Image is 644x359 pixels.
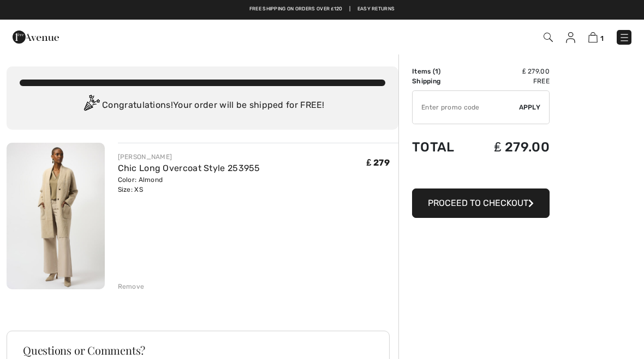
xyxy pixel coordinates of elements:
button: Proceed to Checkout [412,188,550,218]
img: Chic Long Overcoat Style 253955 [7,143,105,289]
a: Chic Long Overcoat Style 253955 [118,163,260,173]
div: Congratulations! Your order will be shipped for FREE! [20,95,385,117]
div: [PERSON_NAME] [118,152,260,162]
span: ₤ 279 [367,157,390,168]
img: 1ère Avenue [13,26,59,48]
td: ₤ 279.00 [472,129,550,166]
input: Promo code [413,91,519,124]
img: My Info [566,32,575,43]
a: 1 [588,31,604,44]
img: Search [544,33,553,42]
img: Menu [619,32,630,43]
img: Shopping Bag [588,32,598,42]
td: ₤ 279.00 [472,66,550,76]
td: Free [472,76,550,86]
a: Easy Returns [357,5,395,13]
div: Remove [118,282,145,291]
iframe: PayPal [412,166,550,185]
td: Items ( ) [412,66,472,76]
h3: Questions or Comments? [23,345,373,356]
a: 1ère Avenue [13,31,59,41]
td: Total [412,129,472,166]
span: Proceed to Checkout [428,198,528,208]
span: | [349,5,350,13]
div: Color: Almond Size: XS [118,175,260,194]
span: 1 [435,68,438,75]
span: 1 [600,34,604,42]
img: Congratulation2.svg [80,95,102,117]
span: Apply [519,102,541,112]
a: Free shipping on orders over ₤120 [249,5,343,13]
td: Shipping [412,76,472,86]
